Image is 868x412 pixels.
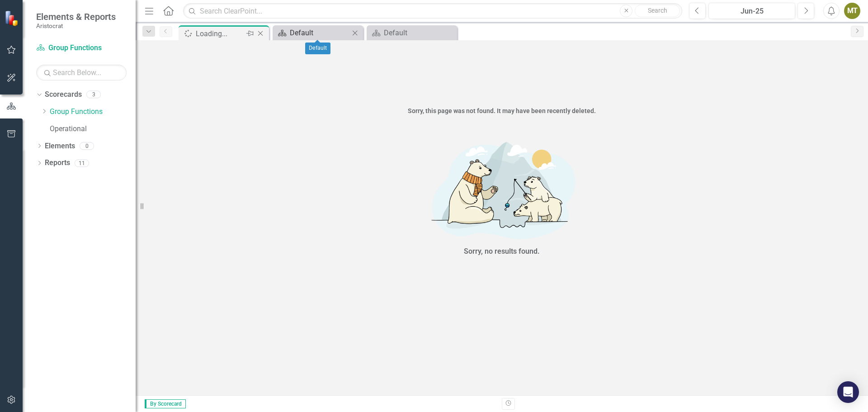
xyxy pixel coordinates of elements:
[290,27,349,38] div: Default
[712,6,792,17] div: Jun-25
[80,142,94,150] div: 0
[464,246,540,257] div: Sorry, no results found.
[275,27,349,38] a: Default
[45,141,75,152] a: Elements
[708,3,795,19] button: Jun-25
[305,43,330,54] div: Default
[837,381,859,403] div: Open Intercom Messenger
[183,3,682,19] input: Search ClearPoint...
[844,3,860,19] button: MT
[648,7,667,14] span: Search
[36,11,116,22] span: Elements & Reports
[75,159,89,167] div: 11
[45,90,82,100] a: Scorecards
[635,5,680,17] button: Search
[136,106,868,115] div: Sorry, this page was not found. It may have been recently deleted.
[86,91,101,99] div: 3
[36,43,127,53] a: Group Functions
[36,22,116,29] small: Aristocrat
[196,28,244,39] div: Loading...
[50,124,136,134] a: Operational
[36,65,127,81] input: Search Below...
[369,27,455,38] a: Default
[145,399,186,408] span: By Scorecard
[5,10,21,26] img: ClearPoint Strategy
[50,107,136,117] a: Group Functions
[45,158,70,168] a: Reports
[384,27,455,38] div: Default
[366,134,637,244] img: No results found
